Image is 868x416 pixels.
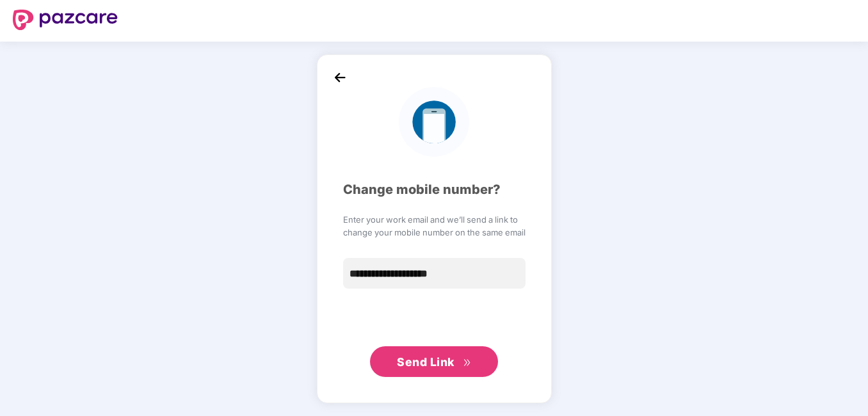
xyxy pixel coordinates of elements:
[330,68,350,87] img: back_icon
[343,226,526,239] span: change your mobile number on the same email
[399,87,469,157] img: logo
[13,10,118,30] img: logo
[370,346,498,377] button: Send Linkdouble-right
[463,358,471,367] span: double-right
[343,213,526,226] span: Enter your work email and we’ll send a link to
[397,355,454,369] span: Send Link
[343,180,526,200] div: Change mobile number?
